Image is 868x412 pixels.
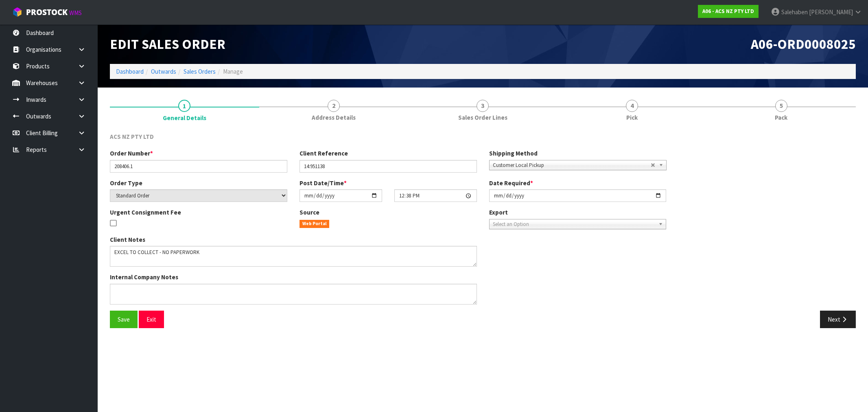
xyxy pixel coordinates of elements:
[163,114,206,122] span: General Details
[312,113,356,122] span: Address Details
[702,8,754,15] strong: A06 - ACS NZ PTY LTD
[626,113,638,122] span: Pick
[489,149,538,158] label: Shipping Method
[110,35,225,53] span: Edit Sales Order
[781,8,808,16] span: Salehaben
[110,160,287,173] input: Order Number
[110,133,154,140] span: ACS NZ PTY LTD
[300,208,319,217] label: Source
[477,100,489,112] span: 3
[110,208,181,217] label: Urgent Consignment Fee
[116,68,144,75] a: Dashboard
[118,316,130,323] span: Save
[223,68,243,75] span: Manage
[110,149,153,158] label: Order Number
[775,113,787,122] span: Pack
[626,100,638,112] span: 4
[300,179,347,187] label: Post Date/Time
[178,100,190,112] span: 1
[110,126,856,334] span: General Details
[300,220,330,228] span: Web Portal
[26,7,68,18] span: ProStock
[489,208,508,217] label: Export
[184,68,216,75] a: Sales Orders
[698,5,759,18] a: A06 - ACS NZ PTY LTD
[110,235,145,244] label: Client Notes
[328,100,340,112] span: 2
[493,219,656,229] span: Select an Option
[110,179,142,187] label: Order Type
[110,273,178,281] label: Internal Company Notes
[300,149,348,158] label: Client Reference
[493,160,651,170] span: Customer Local Pickup
[458,113,507,122] span: Sales Order Lines
[300,160,477,173] input: Client Reference
[151,68,176,75] a: Outwards
[809,8,853,16] span: [PERSON_NAME]
[489,179,533,187] label: Date Required
[820,311,856,328] button: Next
[139,311,164,328] button: Exit
[69,9,82,17] small: WMS
[751,35,856,53] span: A06-ORD0008025
[775,100,787,112] span: 5
[110,311,138,328] button: Save
[12,7,22,17] img: cube-alt.png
